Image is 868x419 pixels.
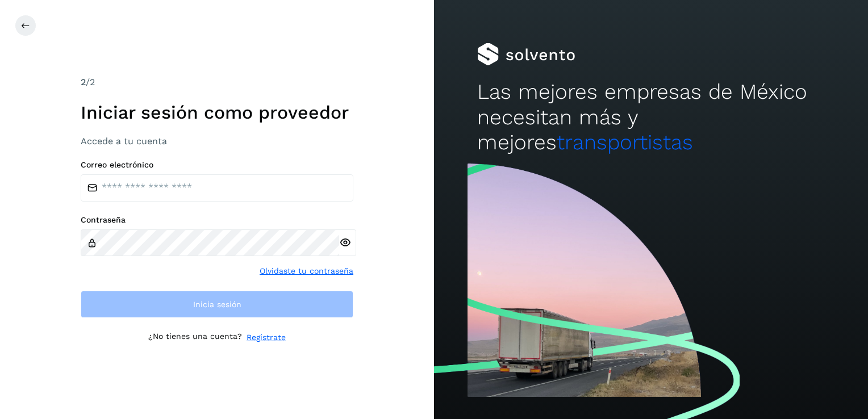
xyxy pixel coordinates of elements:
label: Contraseña [81,215,353,225]
label: Correo electrónico [81,160,353,170]
h1: Iniciar sesión como proveedor [81,102,353,123]
a: Olvidaste tu contraseña [260,265,353,277]
span: 2 [81,77,86,87]
span: transportistas [557,130,693,154]
span: Inicia sesión [193,300,241,308]
p: ¿No tienes una cuenta? [148,332,242,343]
h2: Las mejores empresas de México necesitan más y mejores [477,79,824,155]
button: Inicia sesión [81,291,353,318]
div: /2 [81,76,353,89]
h3: Accede a tu cuenta [81,136,353,146]
a: Regístrate [247,332,286,343]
